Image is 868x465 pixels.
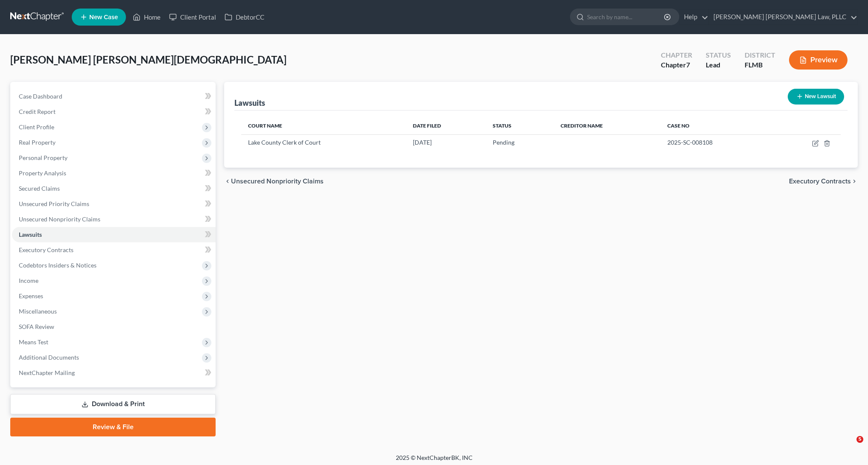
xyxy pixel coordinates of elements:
a: Executory Contracts [12,242,216,258]
span: Creditor Name [561,122,603,129]
span: Case No [667,122,690,129]
span: Executory Contracts [19,246,73,253]
div: Lead [706,60,731,70]
span: Case Dashboard [19,93,62,100]
button: New Lawsuit [788,89,844,105]
a: Unsecured Nonpriority Claims [12,212,216,227]
span: Expenses [19,292,43,299]
span: Client Profile [19,123,54,131]
span: Codebtors Insiders & Notices [19,262,96,269]
div: FLMB [745,60,775,70]
a: Review & File [10,418,216,436]
span: 2025-SC-008108 [667,139,713,146]
span: Property Analysis [19,169,66,177]
span: Date Filed [413,122,441,129]
a: Case Dashboard [12,89,216,104]
span: Lawsuits [19,231,42,238]
a: Lawsuits [12,227,216,242]
a: Secured Claims [12,181,216,196]
button: Preview [789,50,848,70]
a: Download & Print [10,394,216,414]
span: Income [19,277,38,284]
span: NextChapter Mailing [19,369,75,376]
span: Additional Documents [19,354,79,361]
a: Home [129,9,165,25]
div: Chapter [661,50,692,60]
button: Executory Contracts chevron_right [789,178,858,185]
div: Lawsuits [234,98,265,108]
span: Miscellaneous [19,308,57,315]
a: Help [680,9,708,25]
a: NextChapter Mailing [12,365,216,381]
input: Search by name... [587,9,665,25]
span: Real Property [19,139,56,146]
span: Court Name [248,122,282,129]
span: Lake County Clerk of Court [248,139,321,146]
a: DebtorCC [220,9,269,25]
span: Pending [493,139,514,146]
span: Unsecured Nonpriority Claims [19,215,100,223]
span: 7 [686,61,690,69]
span: Unsecured Nonpriority Claims [231,178,324,185]
iframe: Intercom live chat [839,436,859,456]
a: [PERSON_NAME] [PERSON_NAME] Law, PLLC [709,9,857,25]
span: Personal Property [19,154,67,161]
span: 5 [856,436,863,443]
i: chevron_right [851,178,858,185]
a: SOFA Review [12,319,216,334]
div: Chapter [661,60,692,70]
a: Property Analysis [12,166,216,181]
span: SOFA Review [19,323,54,330]
div: Status [706,50,731,60]
span: [DATE] [413,139,432,146]
i: chevron_left [224,178,231,185]
span: Credit Report [19,108,56,115]
span: Status [493,122,511,129]
a: Unsecured Priority Claims [12,196,216,212]
span: Executory Contracts [789,178,851,185]
a: Client Portal [165,9,220,25]
span: New Case [89,14,118,20]
span: Secured Claims [19,185,60,192]
span: [PERSON_NAME] [PERSON_NAME][DEMOGRAPHIC_DATA] [10,53,286,66]
div: District [745,50,775,60]
span: Means Test [19,338,48,346]
span: Unsecured Priority Claims [19,200,89,207]
button: chevron_left Unsecured Nonpriority Claims [224,178,324,185]
a: Credit Report [12,104,216,119]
